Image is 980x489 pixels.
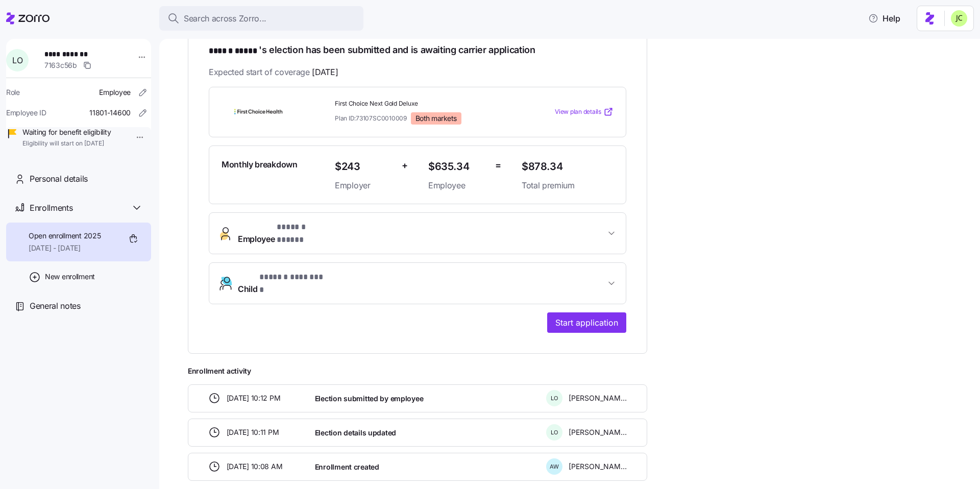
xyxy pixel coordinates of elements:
span: Open enrollment 2025 [29,231,101,241]
span: [DATE] - [DATE] [29,243,101,253]
span: Search across Zorro... [184,12,266,25]
span: $635.34 [428,158,487,175]
span: Employer [335,179,394,192]
button: Help [860,8,909,29]
span: Enrollments [30,202,72,214]
span: Waiting for benefit eligibility [22,127,111,137]
span: Employee ID [6,108,46,118]
span: Help [868,12,900,25]
span: Start application [555,316,618,329]
span: [DATE] 10:08 AM [227,461,283,472]
span: $243 [335,158,394,175]
span: Total premium [522,179,614,192]
span: New enrollment [45,272,95,282]
span: 7163c56b [44,60,77,70]
span: L O [551,430,558,435]
span: View plan details [555,107,601,117]
span: [PERSON_NAME] [569,461,627,472]
span: Expected start of coverage [209,66,338,79]
span: 11801-14600 [89,108,131,118]
span: Election submitted by employee [315,394,424,404]
span: L O [551,396,558,401]
span: Monthly breakdown [222,158,298,171]
span: Employee [428,179,487,192]
span: Personal details [30,173,88,185]
span: [PERSON_NAME] [569,393,627,403]
span: Role [6,87,20,97]
span: Employee [238,221,332,246]
img: First Choice Health [222,100,295,124]
span: $878.34 [522,158,614,175]
button: Start application [547,312,626,333]
span: [DATE] 10:11 PM [227,427,279,437]
span: Employee [99,87,131,97]
span: + [402,158,408,173]
a: View plan details [555,107,614,117]
span: L O [12,56,22,64]
span: A W [550,464,559,470]
span: Both markets [415,114,457,123]
span: = [495,158,501,173]
span: Enrollment created [315,462,379,472]
span: Eligibility will start on [DATE] [22,139,111,148]
span: [DATE] [312,66,338,79]
img: 0d5040ea9766abea509702906ec44285 [951,10,967,27]
span: Enrollment activity [188,366,647,376]
span: [PERSON_NAME] [569,427,627,437]
button: Search across Zorro... [159,6,363,31]
span: Plan ID: 73107SC0010009 [335,114,407,123]
span: [DATE] 10:12 PM [227,393,281,403]
span: First Choice Next Gold Deluxe [335,100,513,108]
span: General notes [30,300,81,312]
span: Election details updated [315,428,396,438]
h1: 's election has been submitted and is awaiting carrier application [209,43,626,58]
span: Child [238,271,324,296]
